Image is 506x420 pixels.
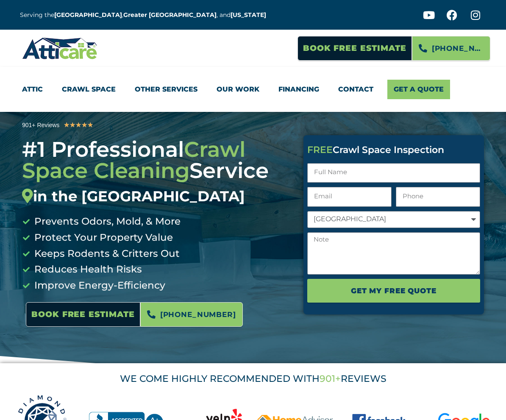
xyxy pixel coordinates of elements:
span: Improve Energy-Efficiency [32,278,165,294]
a: Book Free Estimate [26,302,140,327]
span: Get My FREE Quote [351,284,436,298]
i: ★ [70,120,75,131]
span: Reduces Health Risks [32,261,142,278]
span: Protect Your Property Value [32,230,173,246]
nav: Menu [22,80,484,99]
div: 901+ Reviews [22,120,59,130]
a: Contact [338,80,373,99]
button: Get My FREE Quote [307,279,480,303]
span: Keeps Rodents & Critters Out [32,246,180,262]
span: [PHONE_NUMBER] [432,41,484,56]
a: Greater [GEOGRAPHIC_DATA] [123,11,217,19]
span: Book Free Estimate [303,40,406,56]
a: [GEOGRAPHIC_DATA] [54,11,122,19]
a: Other Services [135,80,197,99]
div: 5/5 [64,120,93,131]
a: [US_STATE] [231,11,266,19]
p: Serving the , , and [20,10,272,20]
span: Prevents Odors, Mold, & More [32,214,181,230]
input: Email [307,187,392,207]
div: WE COME HIGHLY RECOMMENDED WITH REVIEWS [11,374,495,384]
i: ★ [81,120,87,131]
a: Attic [22,80,43,99]
span: FREE [307,144,333,156]
span: 901+ [320,373,341,384]
i: ★ [75,120,81,131]
div: Crawl Space Inspection [307,145,480,155]
a: [PHONE_NUMBER] [412,36,490,61]
i: ★ [64,120,70,131]
div: in the [GEOGRAPHIC_DATA] [22,188,291,205]
i: ★ [87,120,93,131]
a: Book Free Estimate [297,36,412,61]
span: Crawl Space Cleaning [22,136,245,184]
a: [PHONE_NUMBER] [140,302,243,327]
a: Crawl Space [62,80,116,99]
span: [PHONE_NUMBER] [160,307,236,322]
a: Financing [278,80,319,99]
h3: #1 Professional Service [22,139,291,205]
span: Book Free Estimate [31,306,135,323]
a: Our Work [217,80,259,99]
a: Get A Quote [387,80,450,99]
input: Full Name [307,163,480,183]
input: Only numbers and phone characters (#, -, *, etc) are accepted. [396,187,480,207]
